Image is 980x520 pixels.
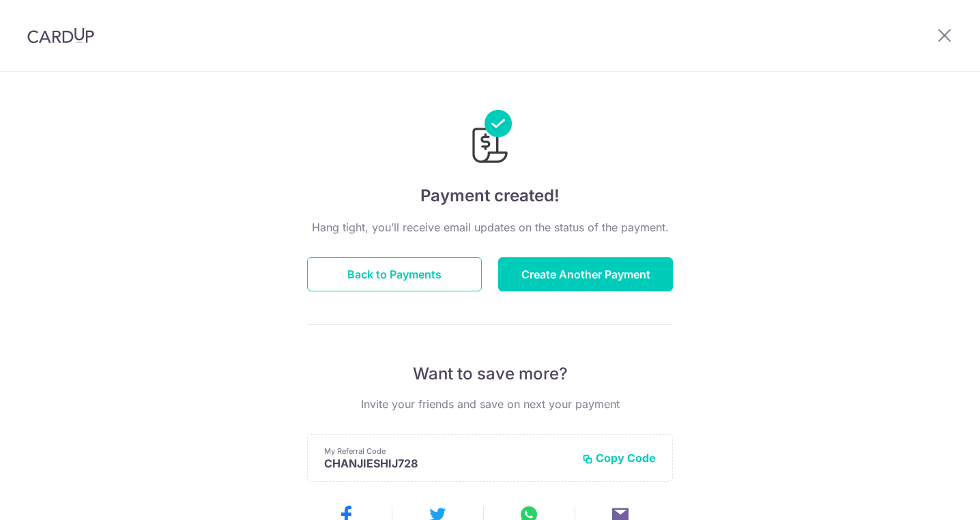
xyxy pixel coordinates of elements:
p: Hang tight, you’ll receive email updates on the status of the payment. [307,219,673,235]
p: Want to save more? [307,363,673,385]
button: Copy Code [582,451,656,465]
p: Invite your friends and save on next your payment [307,396,673,412]
img: Payments [468,110,512,167]
img: CardUp [27,27,94,44]
h4: Payment created! [307,184,673,208]
p: My Referral Code [324,446,571,457]
p: CHANJIESHIJ728 [324,457,571,470]
button: Create Another Payment [498,257,673,291]
button: Back to Payments [307,257,482,291]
